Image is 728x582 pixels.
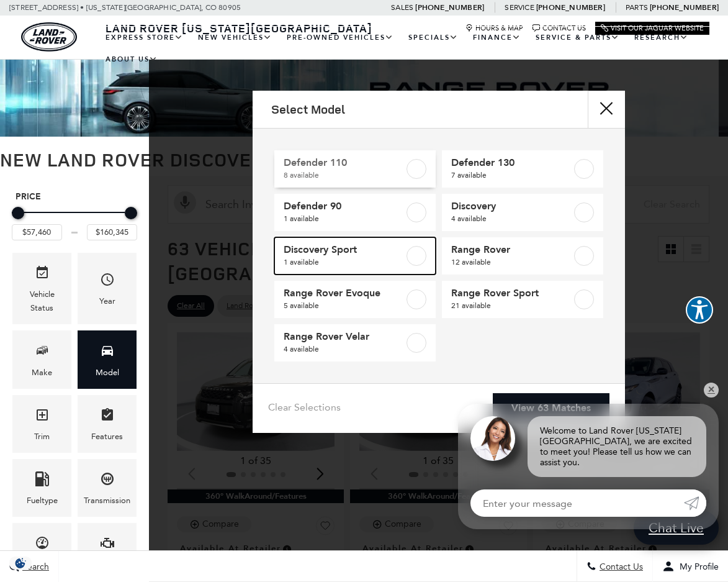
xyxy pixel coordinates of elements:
span: 1 available [284,212,405,225]
a: Discovery Sport1 available [274,237,436,275]
span: Range Rover Sport [451,287,573,299]
span: Defender 130 [451,157,573,169]
a: About Us [98,48,165,70]
div: YearYear [78,253,137,324]
a: Range Rover Evoque5 available [274,281,436,318]
a: Finance [465,27,528,48]
span: 21 available [451,299,573,312]
div: Maximum Price [125,207,137,219]
a: Land Rover [US_STATE][GEOGRAPHIC_DATA] [98,20,380,35]
a: Range Rover Sport21 available [442,281,603,318]
span: Range Rover Velar [284,330,405,343]
button: Explore your accessibility options [686,296,713,324]
div: Trim [34,430,50,443]
img: Land Rover [21,22,77,52]
div: MakeMake [12,330,71,388]
span: 12 available [451,256,573,268]
nav: Main Navigation [98,27,709,70]
a: land-rover [21,22,77,52]
span: Land Rover [US_STATE][GEOGRAPHIC_DATA] [106,20,372,35]
a: Visit Our Jaguar Website [601,24,704,32]
span: Mileage [35,532,50,558]
span: 7 available [451,169,573,181]
span: Year [100,269,115,294]
span: Defender 90 [284,200,405,212]
div: FueltypeFueltype [12,459,71,517]
a: Discovery4 available [442,194,603,231]
a: [PHONE_NUMBER] [415,2,484,12]
span: Transmission [100,468,115,494]
a: Pre-Owned Vehicles [279,27,401,48]
a: Research [627,27,696,48]
div: Model [96,366,119,380]
span: Fueltype [35,468,50,494]
a: New Vehicles [191,27,279,48]
span: 4 available [451,212,573,225]
div: Vehicle Status [22,288,62,315]
button: Open user profile menu [653,551,728,582]
span: 1 available [284,256,405,268]
div: EngineEngine [78,523,137,581]
span: Trim [35,404,50,430]
aside: Accessibility Help Desk [686,296,713,326]
h5: Price [16,191,133,202]
div: Minimum Price [12,207,24,219]
span: Defender 110 [284,157,405,169]
span: Features [100,404,115,430]
div: FeaturesFeatures [78,395,137,453]
span: Vehicle [35,262,50,288]
span: Contact Us [596,562,643,572]
span: 4 available [284,343,405,355]
span: Discovery [451,200,573,212]
img: Agent profile photo [470,416,515,461]
span: Service [505,3,534,12]
a: Clear Selections [268,401,341,416]
a: Range Rover Velar4 available [274,324,436,361]
div: MileageMileage [12,523,71,581]
a: Range Rover12 available [442,237,603,275]
div: Price [12,202,137,240]
div: ModelModel [78,330,137,388]
span: My Profile [675,562,719,572]
a: [STREET_ADDRESS] • [US_STATE][GEOGRAPHIC_DATA], CO 80905 [9,3,241,12]
input: Minimum [12,224,62,240]
span: Engine [100,532,115,558]
div: VehicleVehicle Status [12,253,71,324]
div: Transmission [84,494,130,507]
section: Click to Open Cookie Consent Modal [6,557,35,570]
div: Year [99,294,115,308]
span: Sales [391,3,413,12]
a: Service & Parts [528,27,627,48]
span: Range Rover [451,243,573,256]
span: Parts [626,3,648,12]
a: Defender 1108 available [274,150,436,188]
a: [PHONE_NUMBER] [536,2,605,12]
span: Make [35,340,50,365]
span: 5 available [284,299,405,312]
span: Model [100,340,115,365]
a: EXPRESS STORE [98,27,191,48]
div: Features [91,430,123,443]
a: Submit [684,489,706,517]
div: Fueltype [27,494,58,507]
a: Specials [401,27,465,48]
a: View 63 Matches [493,393,609,424]
a: [PHONE_NUMBER] [650,2,719,12]
span: 8 available [284,169,405,181]
div: Make [32,366,52,380]
input: Enter your message [470,489,684,517]
a: Hours & Map [465,24,523,32]
a: Defender 1307 available [442,150,603,188]
button: Close [588,91,625,128]
span: Range Rover Evoque [284,287,405,299]
input: Maximum [87,224,137,240]
a: Contact Us [533,24,586,32]
div: Welcome to Land Rover [US_STATE][GEOGRAPHIC_DATA], we are excited to meet you! Please tell us how... [528,416,706,477]
div: TransmissionTransmission [78,459,137,517]
img: Opt-Out Icon [6,557,35,570]
div: TrimTrim [12,395,71,453]
span: Discovery Sport [284,243,405,256]
a: Defender 901 available [274,194,436,231]
h2: Select Model [271,102,345,116]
